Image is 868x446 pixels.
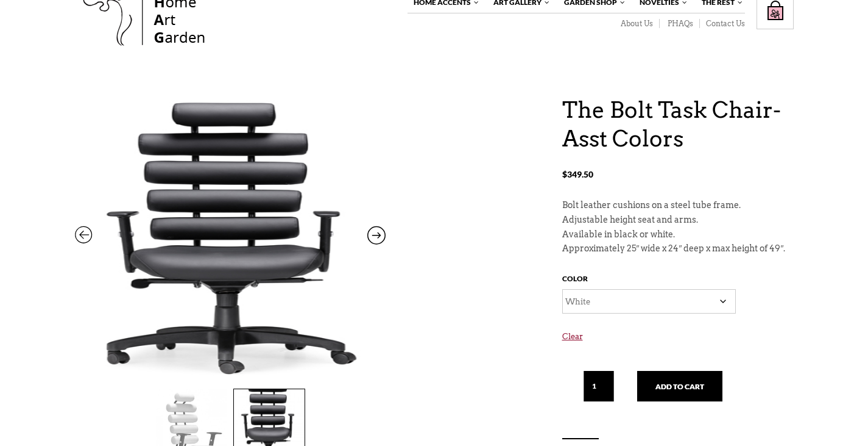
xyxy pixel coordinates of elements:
[700,19,745,29] a: Contact Us
[562,320,794,363] a: Clear options
[584,371,614,401] input: Qty
[562,228,794,242] p: Available in black or white.
[613,19,660,29] a: About Us
[562,242,794,256] p: Approximately 25″ wide x 24″ deep x max height of 49″.
[562,213,794,228] p: Adjustable height seat and arms.
[660,19,700,29] a: PHAQs
[562,96,794,153] h1: The Bolt Task Chair- Asst Colors
[637,371,722,401] button: Add to cart
[562,169,567,179] span: $
[562,272,588,289] label: Color
[562,198,794,213] p: Bolt leather cushions on a steel tube frame.
[562,169,593,179] bdi: 349.50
